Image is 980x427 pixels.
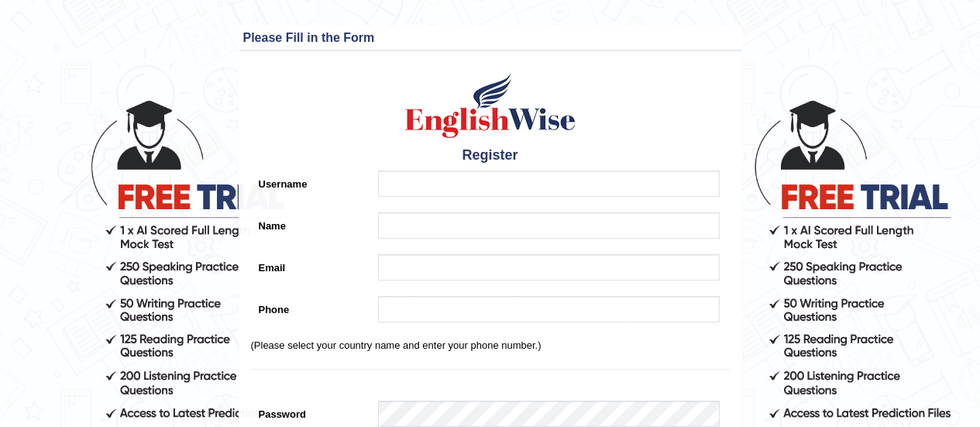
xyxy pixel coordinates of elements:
[251,254,371,275] label: Email
[251,170,371,191] label: Username
[251,212,371,233] label: Name
[243,31,738,45] h3: Please Fill in the Form
[251,401,371,422] label: Password
[251,148,730,164] h4: Register
[251,338,730,353] p: (Please select your country name and enter your phone number.)
[402,71,579,140] img: Logo of English Wise create a new account for intelligent practice with AI
[251,296,371,317] label: Phone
